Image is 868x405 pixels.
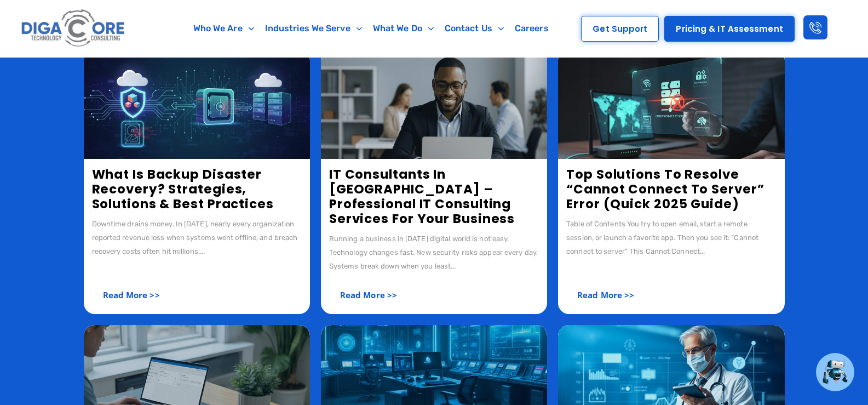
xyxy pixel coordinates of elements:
[439,16,509,41] a: Contact Us
[92,284,171,306] a: Read More >>
[92,166,274,213] a: What Is Backup Disaster Recovery? Strategies, Solutions & Best Practices
[664,16,794,42] a: Pricing & IT Assessment
[329,232,539,273] div: Running a business in [DATE] digital world is not easy. Technology changes fast. New security ris...
[566,284,645,306] a: Read More >>
[566,217,776,258] div: Table of Contents You try to open email, start a remote session, or launch a favorite app. Then y...
[581,16,659,42] a: Get Support
[566,166,764,213] a: Top Solutions to Resolve “Cannot Connect to Server” Error (Quick 2025 Guide)
[321,49,547,159] img: IT Consultants in NJ
[260,16,367,41] a: Industries We Serve
[329,166,515,227] a: IT Consultants in [GEOGRAPHIC_DATA] – Professional IT Consulting Services for Your Business
[174,16,568,41] nav: Menu
[509,16,554,41] a: Careers
[329,284,408,306] a: Read More >>
[593,25,647,33] span: Get Support
[188,16,260,41] a: Who We Are
[19,5,128,52] img: Digacore logo 1
[84,49,310,159] img: Backup disaster recovery, Backup and Disaster Recovery
[367,16,439,41] a: What We Do
[676,25,783,33] span: Pricing & IT Assessment
[558,49,784,159] img: Cannot Connect to Server Error
[92,217,302,258] div: Downtime drains money. In [DATE], nearly every organization reported revenue loss when systems we...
